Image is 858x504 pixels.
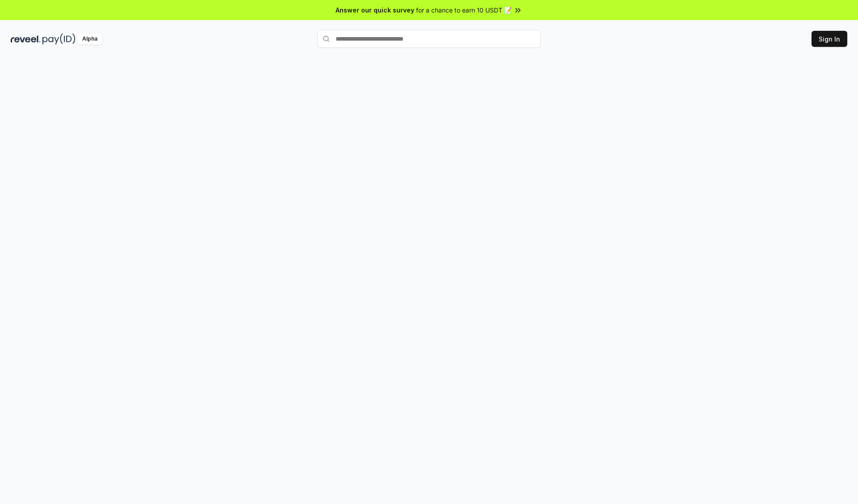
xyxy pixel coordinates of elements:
button: Sign In [812,31,847,47]
span: Answer our quick survey [336,5,414,15]
img: reveel_dark [11,33,41,45]
span: for a chance to earn 10 USDT 📝 [416,5,512,15]
div: Alpha [77,33,102,45]
img: pay_id [42,33,76,45]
